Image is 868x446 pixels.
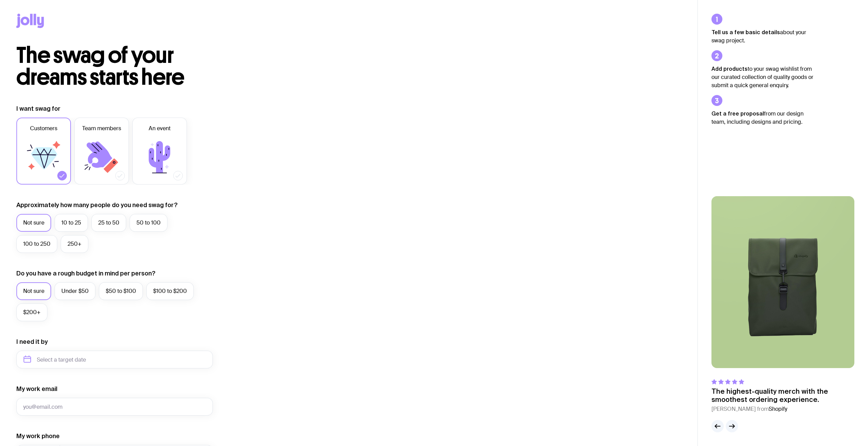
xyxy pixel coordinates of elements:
p: about your swag project. [711,28,814,45]
cite: [PERSON_NAME] from [711,405,854,413]
p: The highest-quality merch with the smoothest ordering experience. [711,387,854,404]
label: $50 to $100 [99,282,143,300]
span: Customers [30,124,57,133]
span: An event [149,124,171,133]
p: to your swag wishlist from our curated collection of quality goods or submit a quick general enqu... [711,65,814,90]
input: Select a target date [16,351,213,368]
label: Approximately how many people do you need swag for? [16,201,178,209]
label: 50 to 100 [130,214,167,232]
label: $100 to $200 [146,282,194,300]
strong: Tell us a few basic details [711,29,780,35]
strong: Add products [711,66,748,72]
label: I need it by [16,338,48,346]
span: Team members [82,124,121,133]
span: Shopify [769,405,787,413]
label: Not sure [16,282,51,300]
p: from our design team, including designs and pricing. [711,109,814,126]
label: My work email [16,385,57,393]
span: The swag of your dreams starts here [16,42,185,91]
label: I want swag for [16,105,60,113]
input: you@email.com [16,398,213,416]
label: 10 to 25 [55,214,88,232]
label: 250+ [61,235,88,253]
strong: Get a free proposal [711,110,764,117]
label: Not sure [16,214,51,232]
label: Under $50 [55,282,95,300]
label: Do you have a rough budget in mind per person? [16,269,156,278]
label: My work phone [16,432,60,440]
label: $200+ [16,303,47,321]
label: 25 to 50 [91,214,126,232]
label: 100 to 250 [16,235,57,253]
